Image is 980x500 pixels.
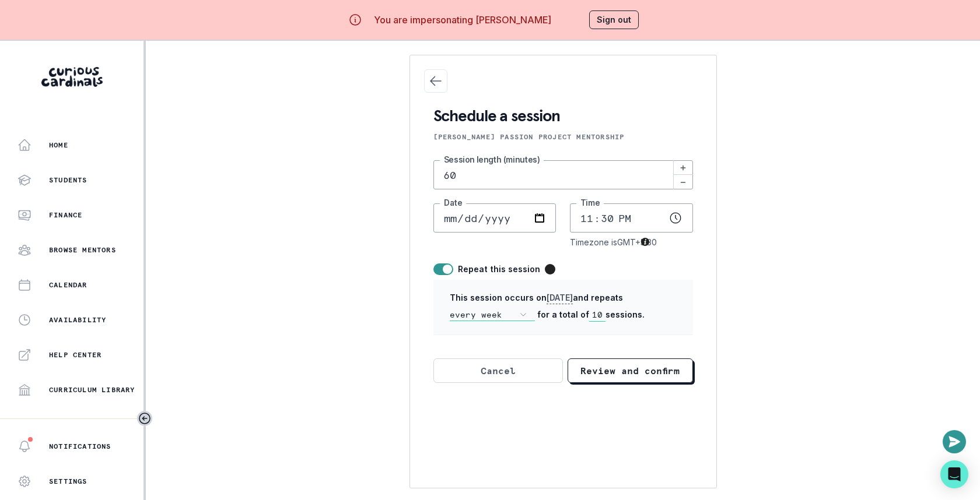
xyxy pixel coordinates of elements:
[433,107,693,125] h2: Schedule a session
[424,69,447,93] button: Close Scheduling
[49,442,111,451] p: Notifications
[450,291,677,304] div: This session occurs on and repeats
[940,460,968,488] div: Open Intercom Messenger
[49,477,87,486] p: Settings
[49,350,101,360] p: Help Center
[640,237,650,247] div: Tooltip anchor
[433,358,563,383] button: Cancel
[458,263,540,275] label: Repeat this session
[49,210,82,220] p: Finance
[374,13,551,27] p: You are impersonating [PERSON_NAME]
[41,67,103,87] img: Curious Cardinals Logo
[49,280,87,290] p: Calendar
[570,237,693,247] div: Timezone is GMT+5:30
[433,132,693,142] p: [PERSON_NAME] Passion Project Mentorship
[589,10,639,29] button: Sign out
[943,430,966,453] button: Open or close messaging widget
[49,245,116,255] p: Browse Mentors
[568,358,693,383] button: Review and confirm
[49,175,87,185] p: Students
[545,264,555,274] div: Tooltip anchor
[547,293,573,304] span: [DATE]
[450,308,677,322] div: for a total of sessions.
[137,411,152,426] button: Toggle sidebar
[49,315,106,325] p: Availability
[49,385,135,395] p: Curriculum Library
[49,140,68,150] p: Home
